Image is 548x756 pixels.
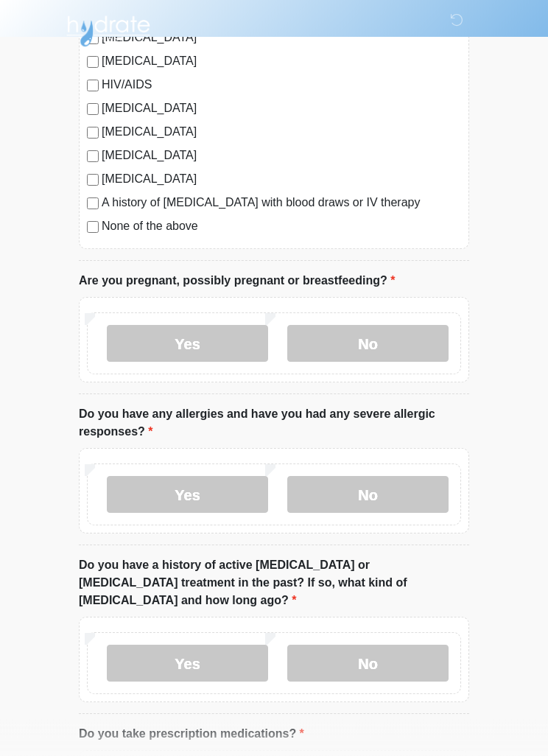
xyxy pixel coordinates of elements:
[102,171,461,189] label: [MEDICAL_DATA]
[102,147,461,165] label: [MEDICAL_DATA]
[107,477,268,514] label: Yes
[87,80,99,92] input: HIV/AIDS
[287,645,449,682] label: No
[107,326,268,363] label: Yes
[87,104,99,116] input: [MEDICAL_DATA]
[87,222,99,234] input: None of the above
[102,195,461,212] label: A history of [MEDICAL_DATA] with blood draws or IV therapy
[87,57,99,69] input: [MEDICAL_DATA]
[79,557,469,610] label: Do you have a history of active [MEDICAL_DATA] or [MEDICAL_DATA] treatment in the past? If so, wh...
[102,77,461,94] label: HIV/AIDS
[79,726,304,743] label: Do you take prescription medications?
[102,218,461,236] label: None of the above
[107,645,268,682] label: Yes
[79,406,469,441] label: Do you have any allergies and have you had any severe allergic responses?
[287,477,449,514] label: No
[102,100,461,118] label: [MEDICAL_DATA]
[87,198,99,210] input: A history of [MEDICAL_DATA] with blood draws or IV therapy
[102,53,461,71] label: [MEDICAL_DATA]
[287,326,449,363] label: No
[87,151,99,163] input: [MEDICAL_DATA]
[87,127,99,139] input: [MEDICAL_DATA]
[64,11,152,48] img: Hydrate IV Bar - Scottsdale Logo
[102,124,461,141] label: [MEDICAL_DATA]
[87,175,99,186] input: [MEDICAL_DATA]
[79,273,395,290] label: Are you pregnant, possibly pregnant or breastfeeding?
